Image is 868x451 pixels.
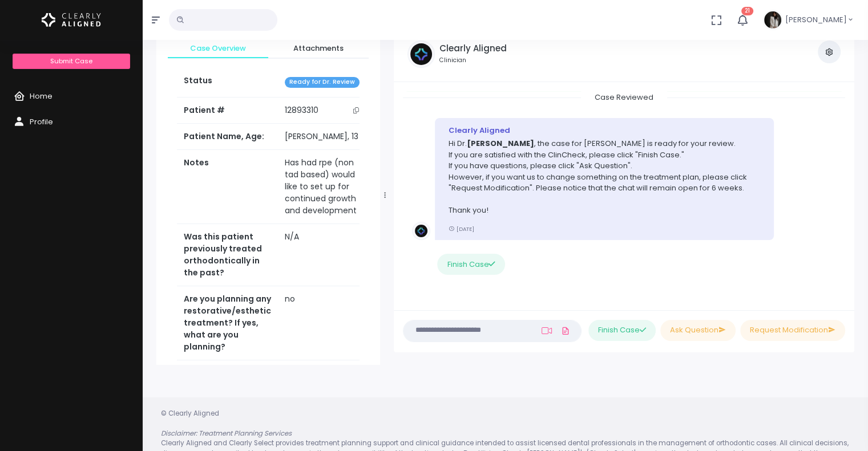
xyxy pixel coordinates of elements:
p: Hi Dr. , the case for [PERSON_NAME] is ready for your review. If you are satisfied with the ClinC... [449,138,761,216]
a: Add Files [559,320,572,341]
button: Ask Question [660,320,736,341]
h5: Clearly Aligned [439,43,507,54]
small: Clinician [439,56,507,65]
div: scrollable content [403,91,845,299]
th: Do you want to fix to Class 1 occlusion? [177,360,278,422]
td: 12893310 [278,97,371,124]
td: N/A [278,224,371,286]
button: Finish Case [437,254,504,275]
span: [PERSON_NAME] [785,14,847,26]
td: Has had rpe (non tad based) would like to set up for continued growth and development [278,150,371,224]
div: Clearly Aligned [449,125,761,136]
img: Logo Horizontal [42,8,101,32]
th: Notes [177,150,278,224]
button: Finish Case [588,320,656,341]
td: You Choose For Me - Follow Clearly Aligned Recommendations [278,360,371,422]
small: [DATE] [449,225,474,233]
span: Case Overview [177,43,259,54]
span: 21 [741,7,753,15]
td: no [278,286,371,360]
button: Request Modification [740,320,845,341]
span: Attachments [277,43,360,54]
span: Case Reviewed [581,88,667,106]
span: Profile [30,116,53,127]
em: Disclaimer: Treatment Planning Services [161,429,292,438]
div: scrollable content [156,27,380,365]
th: Was this patient previously treated orthodontically in the past? [177,224,278,286]
td: [PERSON_NAME], 13 [278,124,371,150]
th: Are you planning any restorative/esthetic treatment? If yes, what are you planning? [177,286,278,360]
span: Submit Case [50,56,92,66]
th: Patient # [177,97,278,124]
th: Patient Name, Age: [177,124,278,150]
th: Status [177,68,278,97]
span: Home [30,91,53,101]
span: Ready for Dr. Review [285,77,360,88]
img: Header Avatar [762,10,783,30]
a: Submit Case [13,54,130,69]
a: Add Loom Video [539,326,554,335]
b: [PERSON_NAME] [467,138,534,149]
